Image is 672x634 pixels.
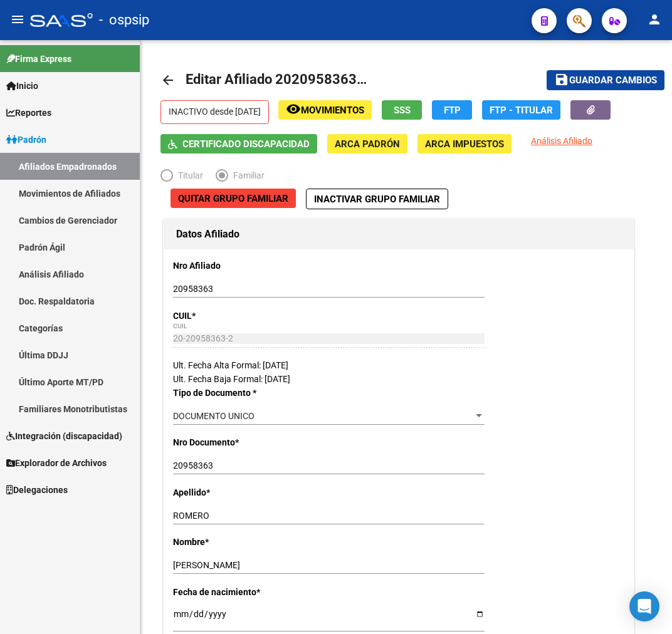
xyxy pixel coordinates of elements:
button: Inactivar Grupo Familiar [306,189,448,209]
div: Ult. Fecha Baja Formal: [DATE] [173,372,624,386]
span: Quitar Grupo Familiar [178,193,288,204]
div: Ult. Fecha Alta Formal: [DATE] [173,358,624,372]
span: Integración (discapacidad) [6,429,122,443]
span: FTP [444,105,461,116]
mat-icon: arrow_back [160,73,176,88]
p: Nombre [173,535,308,549]
p: Nro Afiliado [173,259,308,273]
span: Padrón [6,133,46,147]
mat-radio-group: Elija una opción [160,173,277,183]
mat-icon: remove_red_eye [286,101,301,117]
button: FTP - Titular [482,100,560,120]
div: Open Intercom Messenger [629,591,659,621]
span: Inicio [6,79,38,93]
mat-icon: menu [10,12,25,27]
button: Quitar Grupo Familiar [171,189,296,208]
span: Inactivar Grupo Familiar [314,194,440,205]
button: Certificado Discapacidad [160,134,317,153]
mat-icon: person [647,12,662,27]
span: FTP - Titular [490,105,553,116]
p: Nro Documento [173,435,308,449]
span: Editar Afiliado 20209583632 [186,71,367,87]
span: Titular [173,169,203,182]
span: Reportes [6,106,51,120]
span: Delegaciones [6,483,68,497]
span: Guardar cambios [569,75,657,86]
span: Explorador de Archivos [6,456,107,470]
mat-icon: save [554,72,569,87]
p: Fecha de nacimiento [173,585,308,599]
p: Tipo de Documento * [173,386,308,400]
span: SSS [394,105,411,116]
span: Análisis Afiliado [531,136,592,146]
span: DOCUMENTO UNICO [173,411,255,421]
span: Certificado Discapacidad [182,138,310,150]
button: Movimientos [278,100,372,120]
span: Familiar [228,169,265,182]
p: Apellido [173,486,308,499]
button: FTP [432,100,472,120]
span: ARCA Padrón [335,138,400,150]
h1: Datos Afiliado [176,224,621,244]
span: - ospsip [99,6,149,34]
span: Firma Express [6,52,71,66]
button: SSS [382,100,422,120]
p: INACTIVO desde [DATE] [160,100,269,124]
span: ARCA Impuestos [425,138,504,150]
span: Movimientos [301,105,364,116]
button: ARCA Padrón [327,134,407,153]
button: ARCA Impuestos [417,134,512,153]
button: Guardar cambios [547,70,664,90]
p: CUIL [173,309,308,323]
